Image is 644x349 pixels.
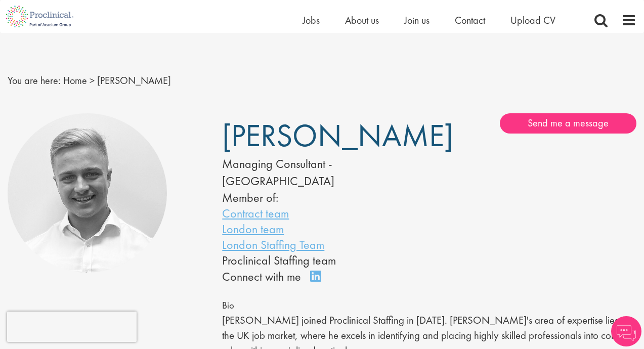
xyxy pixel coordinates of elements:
[222,237,324,252] a: London Staffing Team
[510,14,555,27] a: Upload CV
[63,74,87,87] a: breadcrumb link
[345,14,379,27] a: About us
[8,113,167,273] img: Joshua Bye
[222,221,284,237] a: London team
[611,316,641,346] img: Chatbot
[222,115,453,156] span: [PERSON_NAME]
[222,252,399,268] li: Proclinical Staffing team
[500,113,636,134] a: Send me a message
[7,312,137,342] iframe: reCAPTCHA
[222,155,399,190] div: Managing Consultant - [GEOGRAPHIC_DATA]
[222,299,234,312] span: Bio
[404,14,430,27] a: Join us
[97,74,171,87] span: [PERSON_NAME]
[222,190,278,205] label: Member of:
[455,14,485,27] a: Contact
[8,74,61,87] span: You are here:
[90,74,95,87] span: >
[303,14,320,27] a: Jobs
[222,205,289,221] a: Contract team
